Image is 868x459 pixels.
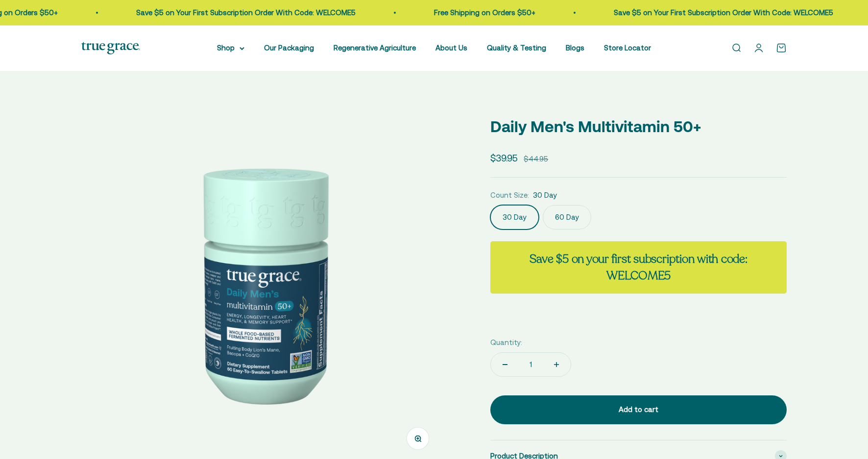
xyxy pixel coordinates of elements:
a: Free Shipping on Orders $50+ [414,8,515,17]
div: Add to cart [510,404,767,415]
legend: Count Size: [490,189,529,201]
button: Increase quantity [542,353,571,376]
span: 30 Day [533,189,557,201]
a: About Us [435,44,467,52]
label: Quantity: [490,337,522,348]
a: Store Locator [604,44,651,52]
button: Add to cart [490,395,787,424]
strong: Save $5 on your first subscription with code: WELCOME5 [530,251,747,284]
summary: Shop [217,42,244,54]
sale-price: $39.95 [490,151,518,165]
button: Decrease quantity [491,353,519,376]
a: Our Packaging [264,44,314,52]
a: Quality & Testing [487,44,546,52]
p: Save $5 on Your First Subscription Order With Code: WELCOME5 [594,7,813,19]
a: Blogs [566,44,584,52]
compare-at-price: $44.95 [524,153,548,165]
p: Save $5 on Your First Subscription Order With Code: WELCOME5 [116,7,336,19]
p: Daily Men's Multivitamin 50+ [490,114,787,139]
a: Regenerative Agriculture [334,44,416,52]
